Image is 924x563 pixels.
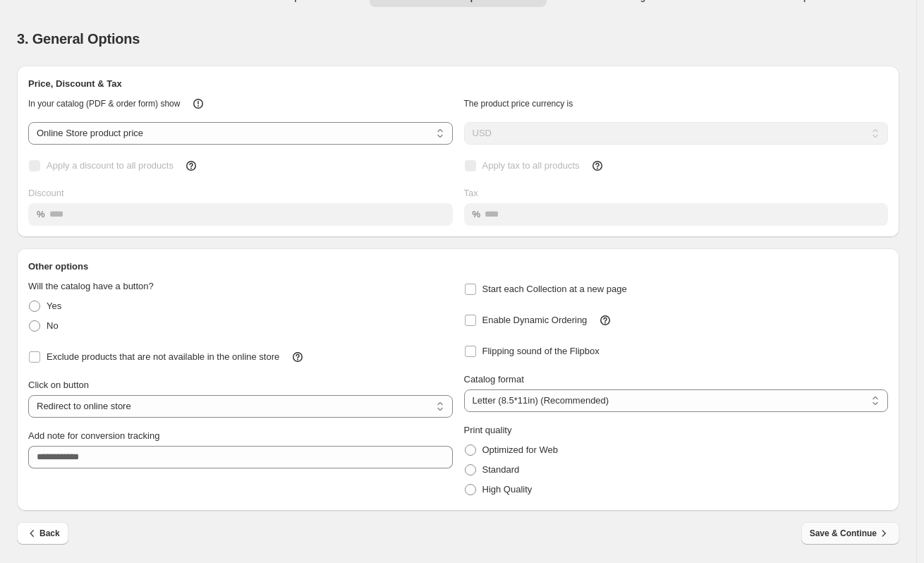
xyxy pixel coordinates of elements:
[28,99,180,109] span: In your catalog (PDF & order form) show
[25,526,60,540] span: Back
[47,160,174,171] span: Apply a discount to all products
[28,281,154,291] span: Will the catalog have a button?
[482,160,580,171] span: Apply tax to all products
[482,315,588,325] span: Enable Dynamic Ordering
[28,380,89,390] span: Click on button
[28,430,159,441] span: Add note for conversion tracking
[810,526,891,540] span: Save & Continue
[801,522,899,545] button: Save & Continue
[464,425,512,435] span: Print quality
[47,301,61,311] span: Yes
[482,284,627,294] span: Start each Collection at a new page
[482,444,558,455] span: Optimized for Web
[464,374,524,385] span: Catalog format
[482,464,520,475] span: Standard
[28,260,888,274] h2: Other options
[28,188,64,198] span: Discount
[17,31,140,47] span: 3. General Options
[482,346,600,356] span: Flipping sound of the Flipbox
[17,522,68,545] button: Back
[473,209,481,219] span: %
[47,351,279,362] span: Exclude products that are not available in the online store
[464,188,478,198] span: Tax
[47,320,59,331] span: No
[464,99,573,109] span: The product price currency is
[37,209,45,219] span: %
[482,484,533,495] span: High Quality
[28,77,888,91] h2: Price, Discount & Tax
